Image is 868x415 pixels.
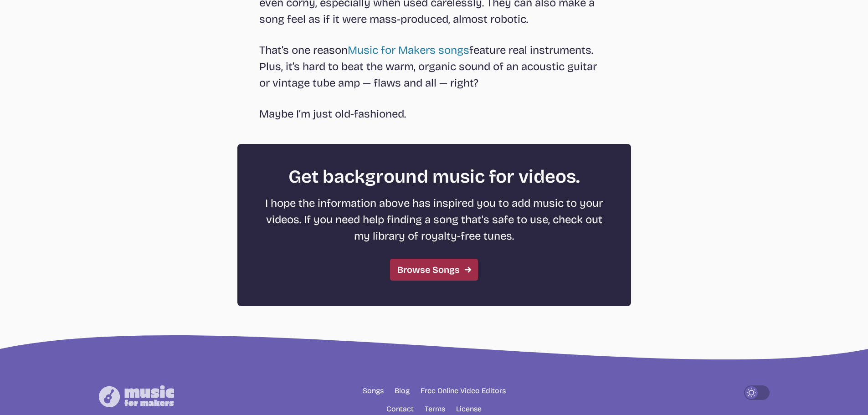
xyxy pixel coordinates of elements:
a: Contact [386,404,414,415]
p: Maybe I’m just old-fashioned. [259,106,609,122]
h2: Get background music for videos. [259,166,609,188]
a: Browse Songs [390,259,478,281]
p: I hope the information above has inspired you to add music to your videos. If you need help findi... [259,195,609,244]
p: That’s one reason feature real instruments. Plus, it’s hard to beat the warm, organic sound of an... [259,42,609,91]
a: Terms [425,404,445,415]
a: Blog [395,385,410,396]
a: License [456,404,482,415]
a: Free Online Video Editors [421,385,506,396]
a: Music for Makers songs [348,44,469,56]
a: Songs [363,385,384,396]
img: Music for Makers logo [99,385,174,407]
